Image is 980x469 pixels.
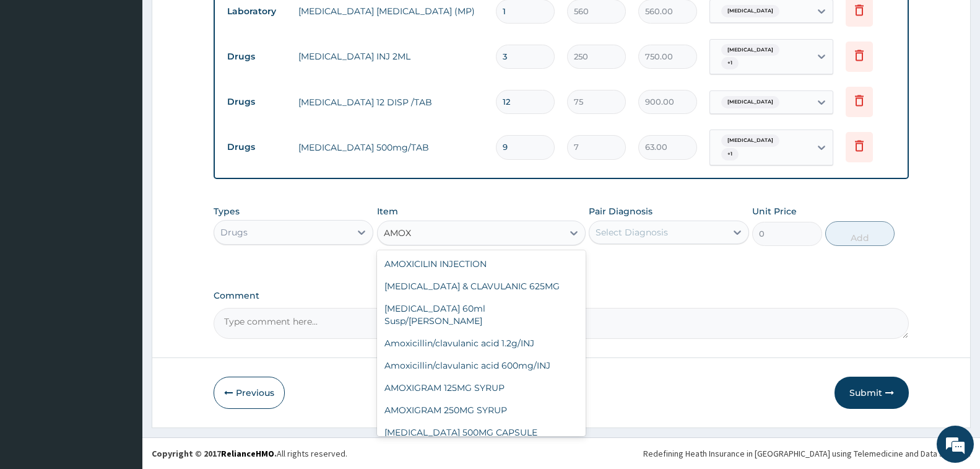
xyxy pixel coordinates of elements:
[64,69,208,85] div: Chat with us now
[377,354,586,377] div: Amoxicillin/clavulanic acid 600mg/INJ
[721,5,779,17] span: [MEDICAL_DATA]
[377,205,398,217] label: Item
[292,90,490,115] td: [MEDICAL_DATA] 12 DISP /TAB
[721,134,779,147] span: [MEDICAL_DATA]
[377,297,586,332] div: [MEDICAL_DATA] 60ml Susp/[PERSON_NAME]
[221,136,292,159] td: Drugs
[72,156,171,281] span: We're online!
[292,135,490,160] td: [MEDICAL_DATA] 500mg/TAB
[377,275,586,297] div: [MEDICAL_DATA] & CLAVULANIC 625MG
[6,338,236,382] textarea: Type your message and hit 'Enter'
[752,205,797,217] label: Unit Price
[221,45,292,68] td: Drugs
[835,377,909,409] button: Submit
[214,291,909,301] label: Comment
[292,44,490,69] td: [MEDICAL_DATA] INJ 2ML
[221,90,292,113] td: Drugs
[377,253,586,275] div: AMOXICILIN INJECTION
[221,448,274,459] a: RelianceHMO
[214,377,285,409] button: Previous
[377,377,586,399] div: AMOXIGRAM 125MG SYRUP
[214,206,240,217] label: Types
[377,399,586,421] div: AMOXIGRAM 250MG SYRUP
[377,332,586,354] div: Amoxicillin/clavulanic acid 1.2g/INJ
[721,96,779,108] span: [MEDICAL_DATA]
[152,448,277,459] strong: Copyright © 2017 .
[23,62,50,93] img: d_794563401_company_1708531726252_794563401
[377,421,586,444] div: [MEDICAL_DATA] 500MG CAPSULE
[142,437,980,469] footer: All rights reserved.
[589,205,653,217] label: Pair Diagnosis
[721,57,739,69] span: + 1
[203,6,233,36] div: Minimize live chat window
[825,221,895,246] button: Add
[721,148,739,160] span: + 1
[643,447,971,460] div: Redefining Heath Insurance in [GEOGRAPHIC_DATA] using Telemedicine and Data Science!
[721,44,779,56] span: [MEDICAL_DATA]
[220,226,248,239] div: Drugs
[596,226,668,239] div: Select Diagnosis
